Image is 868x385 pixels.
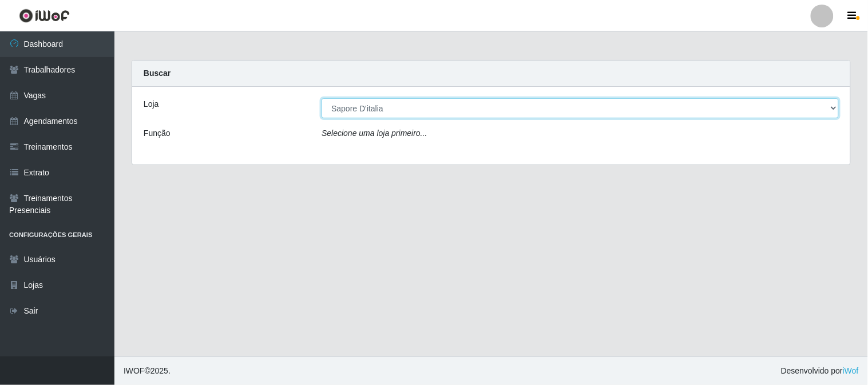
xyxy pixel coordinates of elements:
[781,365,859,377] span: Desenvolvido por
[322,129,427,138] i: Selecione uma loja primeiro...
[144,127,171,139] label: Função
[124,365,171,377] span: © 2025 .
[144,69,171,78] strong: Buscar
[124,366,145,375] span: IWOF
[843,366,859,375] a: iWof
[144,98,158,110] label: Loja
[19,9,70,23] img: CoreUI Logo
